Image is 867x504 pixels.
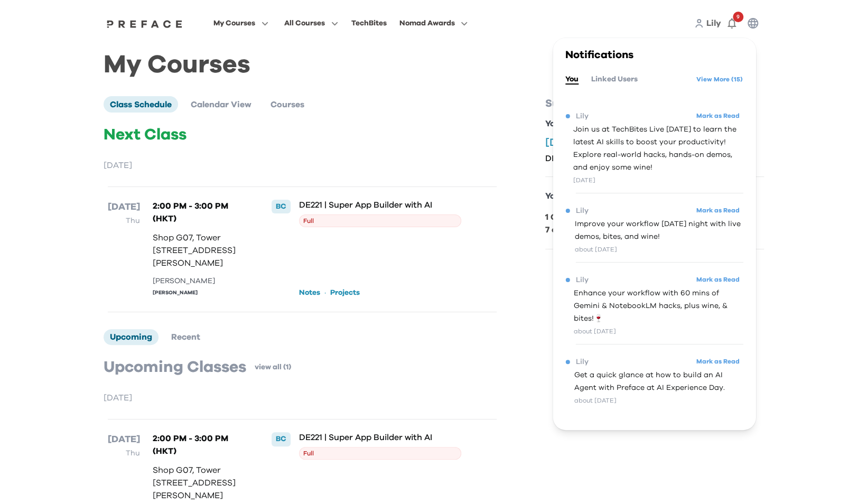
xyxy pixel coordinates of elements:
[255,362,291,372] a: view all (1)
[104,20,185,28] img: Preface Logo
[108,214,140,227] p: Thu
[574,369,743,394] span: Get a quick glance at how to build an AI Agent with Preface at AI Experience Day.
[574,325,743,338] div: about [DATE]
[153,200,250,225] p: 2:00 PM - 3:00 PM (HKT)
[576,356,589,368] span: Lily
[284,17,325,30] span: All Courses
[706,17,721,30] a: Lily
[153,464,250,502] p: Shop G07, Tower [STREET_ADDRESS][PERSON_NAME]
[591,73,638,85] button: Linked Users
[104,59,764,71] h1: My Courses
[706,19,721,27] span: Lily
[281,16,341,30] button: All Courses
[110,100,172,109] span: Class Schedule
[104,159,501,172] p: [DATE]
[399,17,454,30] span: Nomad Awards
[565,50,633,60] span: Notifications
[299,447,461,460] span: Full
[574,218,743,243] span: Improve your workflow [DATE] night with live demos, bites, and wine!
[272,200,291,213] div: BC
[299,200,461,210] p: DE221 | Super App Builder with AI
[104,358,246,377] p: Upcoming Classes
[693,109,743,123] button: Mark as Read
[576,274,589,286] span: Lily
[330,287,360,298] a: Projects
[171,333,200,341] span: Recent
[153,231,250,269] p: Shop G07, Tower [STREET_ADDRESS][PERSON_NAME]
[696,71,743,88] a: View More (15)
[693,203,743,218] button: Mark as Read
[271,100,304,109] span: Courses
[693,273,743,287] button: Mark as Read
[108,447,140,460] p: Thu
[396,16,471,30] button: Nomad Awards
[108,200,140,214] p: [DATE]
[191,100,251,109] span: Calendar View
[299,432,461,443] p: DE221 | Super App Builder with AI
[573,174,743,186] div: [DATE]
[565,73,579,85] button: You
[153,432,250,458] p: 2:00 PM - 3:00 PM (HKT)
[576,204,589,217] span: Lily
[299,214,461,227] span: Full
[153,289,250,297] div: [PERSON_NAME]
[351,17,386,30] div: TechBites
[574,394,743,407] div: about [DATE]
[324,286,326,299] p: ·
[210,16,272,30] button: My Courses
[104,19,185,27] a: Preface Logo
[693,354,743,369] button: Mark as Read
[574,243,743,256] div: about [DATE]
[104,391,501,404] p: [DATE]
[213,17,255,30] span: My Courses
[108,432,140,447] p: [DATE]
[110,333,152,341] span: Upcoming
[733,12,743,22] span: 9
[299,287,320,298] a: Notes
[153,276,250,287] div: [PERSON_NAME]
[573,123,743,174] span: Join us at TechBites Live [DATE] to learn the latest AI skills to boost your productivity! Explor...
[272,432,291,446] div: BC
[721,13,742,34] button: 9
[574,287,743,325] span: Enhance your workflow with 60 mins of Gemini & NotebookLM hacks, plus wine, & bites!🍷
[576,110,589,123] span: Lily
[104,125,501,144] p: Next Class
